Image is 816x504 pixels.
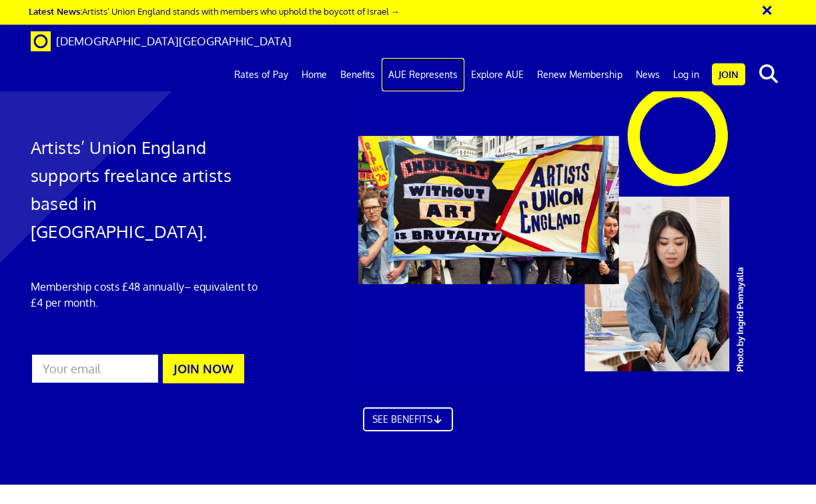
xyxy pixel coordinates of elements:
[29,5,400,17] a: Latest News:Artists’ Union England stands with members who uphold the boycott of Israel →
[667,58,706,91] a: Log in
[464,58,530,91] a: Explore AUE
[530,58,629,91] a: Renew Membership
[363,407,454,431] a: SEE BENEFITS
[21,25,302,58] a: Brand [DEMOGRAPHIC_DATA][GEOGRAPHIC_DATA]
[56,34,292,48] span: [DEMOGRAPHIC_DATA][GEOGRAPHIC_DATA]
[382,58,464,91] a: AUE Represents
[295,58,334,91] a: Home
[163,354,244,383] button: JOIN NOW
[334,58,382,91] a: Benefits
[629,58,667,91] a: News
[31,133,269,245] h1: Artists’ Union England supports freelance artists based in [GEOGRAPHIC_DATA].
[31,279,269,311] p: Membership costs £48 annually – equivalent to £4 per month.
[748,60,789,88] button: search
[31,353,159,384] input: Your email
[228,58,295,91] a: Rates of Pay
[712,63,745,85] a: Join
[29,5,82,17] strong: Latest News:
